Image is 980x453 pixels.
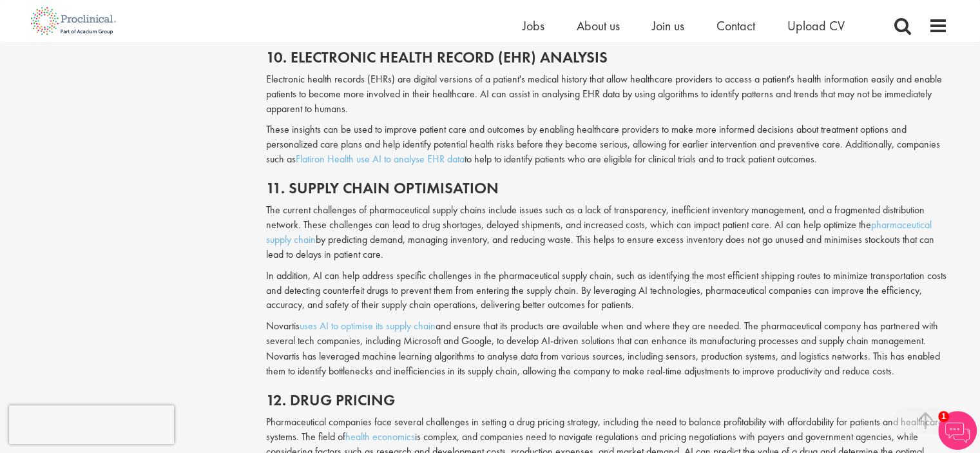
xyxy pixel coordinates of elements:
[266,49,948,66] h2: 10. Electronic health record (EHR) analysis
[938,411,977,450] img: Chatbot
[523,17,544,34] a: Jobs
[266,391,948,408] h2: 12. Drug pricing
[577,17,620,34] a: About us
[266,218,932,246] a: pharmaceutical supply chain
[266,122,948,167] p: These insights can be used to improve patient care and outcomes by enabling healthcare providers ...
[345,429,415,443] a: health economics
[266,203,948,262] p: The current challenges of pharmaceutical supply chains include issues such as a lack of transpare...
[296,152,465,166] a: Flatiron Health use AI to analyse EHR data
[266,319,948,378] p: Novartis and ensure that its products are available when and where they are needed. The pharmaceu...
[266,72,948,117] p: Electronic health records (EHRs) are digital versions of a patient's medical history that allow h...
[300,319,436,333] a: uses AI to optimise its supply chain
[716,17,755,34] a: Contact
[938,411,949,422] span: 1
[266,180,948,197] h2: 11. Supply chain optimisation
[266,269,948,313] p: In addition, AI can help address specific challenges in the pharmaceutical supply chain, such as ...
[787,17,845,34] a: Upload CV
[652,17,684,34] a: Join us
[9,405,174,444] iframe: reCAPTCHA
